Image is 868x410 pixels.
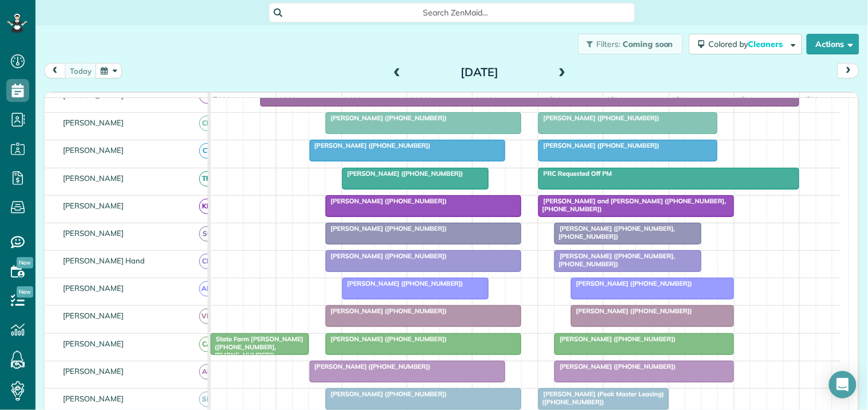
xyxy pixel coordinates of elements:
span: [PERSON_NAME] ([PHONE_NUMBER]) [554,335,676,343]
span: Cleaners [748,39,785,49]
button: prev [44,63,66,78]
span: New [17,257,33,269]
span: [PERSON_NAME] ([PHONE_NUMBER]) [325,224,447,232]
span: [PERSON_NAME] and [PERSON_NAME] ([PHONE_NUMBER], [PHONE_NUMBER]) [538,197,727,213]
span: 12pm [538,95,563,104]
span: Colored by [709,39,787,49]
span: [PERSON_NAME] [61,283,126,293]
span: [PERSON_NAME] ([PHONE_NUMBER]) [325,197,447,205]
span: [PERSON_NAME] ([PHONE_NUMBER]) [325,114,447,122]
span: 3pm [735,95,755,104]
span: [PERSON_NAME] [61,90,126,100]
button: today [65,63,97,78]
span: [PERSON_NAME] [61,339,126,348]
span: State Farm [PERSON_NAME] ([PHONE_NUMBER], [PHONE_NUMBER]) [210,335,303,360]
span: [PERSON_NAME] ([PHONE_NUMBER]) [538,114,660,122]
span: [PERSON_NAME] ([PHONE_NUMBER]) [309,141,431,149]
span: [PERSON_NAME] ([PHONE_NUMBER]) [325,335,447,343]
h2: [DATE] [408,66,551,78]
span: [PERSON_NAME] (Peak Master Leasing) ([PHONE_NUMBER]) [538,390,664,406]
span: [PERSON_NAME] Hand [61,256,147,265]
span: 11am [473,95,498,104]
span: [PERSON_NAME] [61,145,126,155]
span: [PERSON_NAME] ([PHONE_NUMBER]) [325,390,447,398]
span: [PERSON_NAME] ([PHONE_NUMBER], [PHONE_NUMBER]) [554,252,675,268]
span: New [17,286,33,298]
span: Filters: [597,39,621,49]
span: 7am [211,95,232,104]
span: 1pm [604,95,624,104]
button: Actions [807,34,859,54]
span: [PERSON_NAME] [61,174,126,183]
span: [PERSON_NAME] ([PHONE_NUMBER]) [342,169,464,178]
span: [PERSON_NAME] [61,394,126,403]
span: TM [199,171,215,187]
span: [PERSON_NAME] [61,228,126,238]
span: [PERSON_NAME] ([PHONE_NUMBER]) [538,141,660,149]
span: SC [199,226,215,242]
span: [PERSON_NAME] [61,201,126,210]
span: SM [199,392,215,407]
span: AH [199,364,215,380]
span: Coming soon [623,39,674,49]
span: CM [199,116,215,131]
span: [PERSON_NAME] [61,118,126,127]
span: KD [199,199,215,214]
span: 4pm [800,95,821,104]
span: 9am [342,95,363,104]
span: [PERSON_NAME] ([PHONE_NUMBER]) [570,279,693,287]
span: [PERSON_NAME] [61,366,126,376]
div: Open Intercom Messenger [829,371,857,399]
span: AM [199,281,215,297]
button: next [838,63,859,78]
span: 8am [276,95,298,104]
span: [PERSON_NAME] ([PHONE_NUMBER]) [325,252,447,260]
span: [PERSON_NAME] ([PHONE_NUMBER]) [309,362,431,370]
span: PRC Requested Off PM [538,169,613,178]
span: [PERSON_NAME] [61,311,126,320]
span: [PERSON_NAME] ([PHONE_NUMBER], [PHONE_NUMBER]) [554,224,675,241]
button: Colored byCleaners [689,34,802,54]
span: [PERSON_NAME] ([PHONE_NUMBER]) [342,279,464,287]
span: VM [199,309,215,324]
span: CH [199,254,215,269]
span: CT [199,143,215,159]
span: CA [199,337,215,352]
span: 2pm [669,95,689,104]
span: 10am [407,95,433,104]
span: [PERSON_NAME] ([PHONE_NUMBER]) [325,307,447,315]
span: [PERSON_NAME] ([PHONE_NUMBER]) [570,307,693,315]
span: [PERSON_NAME] ([PHONE_NUMBER]) [554,362,676,370]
